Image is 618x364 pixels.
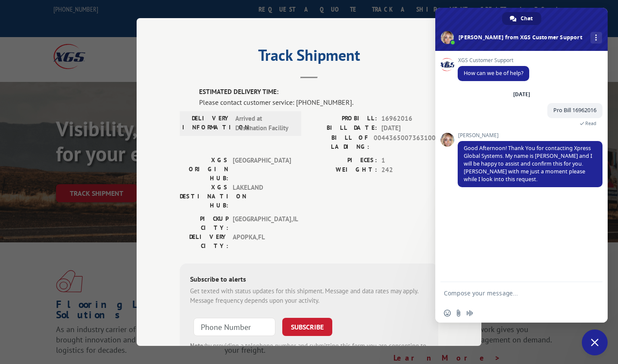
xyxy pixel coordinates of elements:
[374,133,438,151] span: 00443650073631000
[309,123,377,133] label: BILL DATE:
[180,49,438,66] h2: Track Shipment
[309,133,369,151] label: BILL OF LADING:
[585,120,596,126] span: Read
[309,156,377,166] label: PIECES:
[502,12,541,25] div: Chat
[235,114,293,133] span: Arrived at Destination Facility
[381,123,438,133] span: [DATE]
[190,286,428,306] div: Get texted with status updates for this shipment. Message and data rates may apply. Message frequ...
[455,310,462,317] span: Send a file
[180,232,228,251] label: DELIVERY CITY:
[180,156,228,183] label: XGS ORIGIN HUB:
[199,97,438,107] div: Please contact customer service: [PHONE_NUMBER].
[513,92,530,97] div: [DATE]
[464,69,523,77] span: How can we be of help?
[309,165,377,175] label: WEIGHT:
[458,57,529,63] span: XGS Customer Support
[233,232,291,251] span: APOPKA , FL
[582,329,608,355] div: Close chat
[233,183,291,210] span: LAKELAND
[381,156,438,166] span: 1
[233,214,291,232] span: [GEOGRAPHIC_DATA] , IL
[553,107,596,114] span: Pro Bill 16962016
[190,342,205,350] strong: Note:
[521,12,533,25] span: Chat
[444,289,580,297] textarea: Compose your message...
[444,310,451,317] span: Insert an emoji
[590,32,602,44] div: More channels
[180,214,228,232] label: PICKUP CITY:
[464,144,592,183] span: Good Afternoon! Thank You for contacting Xpress Global Systems. My name is [PERSON_NAME] and I wi...
[199,87,438,97] label: ESTIMATED DELIVERY TIME:
[190,274,428,286] div: Subscribe to alerts
[233,156,291,183] span: [GEOGRAPHIC_DATA]
[458,132,602,138] span: [PERSON_NAME]
[309,114,377,124] label: PROBILL:
[194,318,275,336] input: Phone Number
[381,114,438,124] span: 16962016
[381,165,438,175] span: 242
[180,183,228,210] label: XGS DESTINATION HUB:
[466,310,473,317] span: Audio message
[182,114,231,133] label: DELIVERY INFORMATION:
[282,318,332,336] button: SUBSCRIBE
